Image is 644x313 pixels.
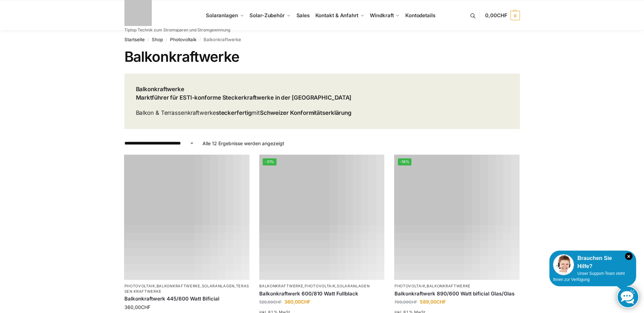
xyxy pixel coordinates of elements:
span: CHF [436,299,446,305]
span: CHF [141,304,150,310]
a: Kontodetails [403,0,438,31]
span: / [196,37,204,43]
p: Balkon & Terrassenkraftwerke mit [136,109,352,118]
a: Kontakt & Anfahrt [312,0,367,31]
p: , , , [124,284,249,294]
a: Sales [293,0,312,31]
a: 0,00CHF 0 [485,5,520,26]
span: Solaranlagen [206,12,238,19]
span: Solar-Zubehör [249,12,285,19]
span: Unser Support-Team steht Ihnen zur Verfügung [553,271,625,282]
a: Balkonkraftwerke [427,284,471,288]
span: Sales [296,12,310,19]
a: Balkonkraftwerk 890/600 Watt bificial Glas/Glas [395,290,520,297]
a: Photovoltaik [170,37,196,42]
h1: Balkonkraftwerke [124,48,520,65]
i: Schließen [625,253,633,260]
bdi: 360,00 [124,304,150,310]
a: Solaranlagen [202,284,235,288]
a: Solar-Zubehör [247,0,293,31]
a: Balkonkraftwerk 445/600 Watt Bificial [124,295,249,302]
a: Photovoltaik [124,284,155,288]
a: -16%Bificiales Hochleistungsmodul [395,155,520,280]
bdi: 360,00 [284,299,310,305]
span: Kontakt & Anfahrt [315,12,358,19]
span: / [163,37,170,43]
a: Shop [152,37,163,42]
a: Startseite [124,37,145,42]
bdi: 589,00 [420,299,446,305]
select: Shop-Reihenfolge [124,140,194,147]
strong: steckerfertig [216,109,252,116]
span: 0,00 [485,12,507,19]
p: , , [259,284,384,289]
a: -31%2 Balkonkraftwerke [259,155,384,280]
span: Kontodetails [405,12,435,19]
span: CHF [301,299,310,305]
a: Solaranlagen [337,284,369,288]
span: CHF [497,12,507,19]
img: 2 Balkonkraftwerke [259,155,384,280]
img: Customer service [553,254,574,275]
a: Windkraft [367,0,403,31]
span: / [145,37,152,43]
img: Solaranlage für den kleinen Balkon [124,155,249,280]
img: Bificiales Hochleistungsmodul [395,155,520,280]
a: Balkonkraftwerke [157,284,200,288]
span: Windkraft [370,12,393,19]
a: Photovoltaik [395,284,425,288]
strong: Schweizer Konformitätserklärung [260,109,352,116]
bdi: 700,00 [395,299,417,305]
a: Photovoltaik [305,284,335,288]
p: , [395,284,520,289]
p: Tiptop Technik zum Stromsparen und Stromgewinnung [124,28,230,32]
p: Alle 12 Ergebnisse werden angezeigt [202,140,284,147]
bdi: 520,00 [259,299,282,305]
a: Balkonkraftwerk 600/810 Watt Fullblack [259,290,384,297]
span: CHF [409,299,417,305]
nav: Breadcrumb [124,31,520,48]
div: Brauchen Sie Hilfe? [553,254,633,270]
span: 0 [510,11,520,20]
strong: Balkonkraftwerke [136,86,184,93]
strong: Marktführer für ESTI-konforme Steckerkraftwerke in der [GEOGRAPHIC_DATA] [136,94,352,101]
a: Balkonkraftwerke [259,284,303,288]
span: CHF [273,299,282,305]
a: Terassen Kraftwerke [124,284,249,293]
